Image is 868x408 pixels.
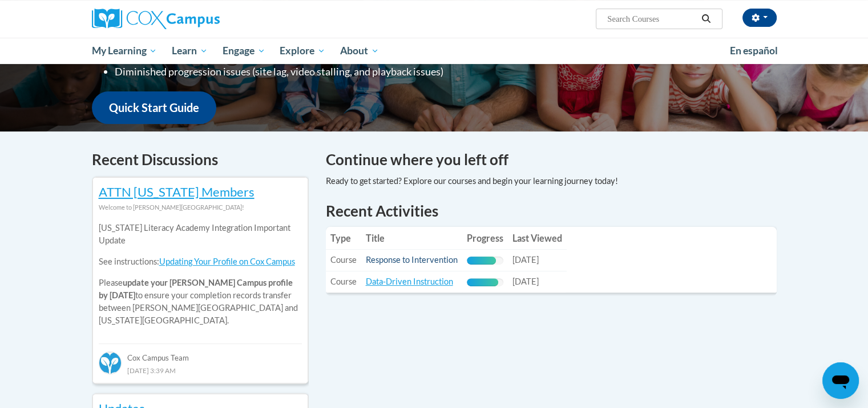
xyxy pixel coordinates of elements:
div: Main menu [75,38,794,64]
th: Title [361,227,462,250]
span: My Learning [91,44,157,58]
p: See instructions: [99,255,302,268]
span: En español [730,45,778,57]
img: Cox Campus Team [99,351,122,374]
a: Learn [164,38,215,64]
iframe: Button to launch messaging window [822,362,859,399]
th: Progress [462,227,508,250]
button: Search [697,12,714,26]
a: About [333,38,386,64]
h4: Continue where you left off [326,149,777,171]
b: update your [PERSON_NAME] Campus profile by [DATE] [99,278,293,300]
a: Data-Driven Instruction [366,277,453,286]
div: Please to ensure your completion records transfer between [PERSON_NAME][GEOGRAPHIC_DATA] and [US_... [99,214,302,335]
span: [DATE] [512,255,539,265]
a: Quick Start Guide [92,91,216,124]
span: Engage [223,44,265,58]
span: About [340,44,379,58]
h1: Recent Activities [326,201,777,221]
th: Last Viewed [508,227,567,250]
div: Progress, % [467,278,498,286]
a: My Learning [84,38,165,64]
div: Welcome to [PERSON_NAME][GEOGRAPHIC_DATA]! [99,201,302,214]
input: Search Courses [606,12,697,26]
a: En español [722,39,785,63]
a: Cox Campus [92,9,309,29]
span: Explore [280,44,325,58]
span: Course [330,277,357,286]
img: Cox Campus [92,9,220,29]
th: Type [326,227,361,250]
span: Course [330,255,357,265]
span: Learn [172,44,208,58]
button: Account Settings [742,9,777,27]
div: Cox Campus Team [99,343,302,364]
div: [DATE] 3:39 AM [99,364,302,377]
a: Updating Your Profile on Cox Campus [159,257,295,266]
h4: Recent Discussions [92,149,309,171]
p: [US_STATE] Literacy Academy Integration Important Update [99,222,302,247]
li: Diminished progression issues (site lag, video stalling, and playback issues) [115,63,506,80]
a: Engage [215,38,273,64]
span: [DATE] [512,277,539,286]
a: ATTN [US_STATE] Members [99,184,255,199]
div: Progress, % [467,257,496,265]
a: Explore [272,38,333,64]
a: Response to Intervention [366,255,458,265]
